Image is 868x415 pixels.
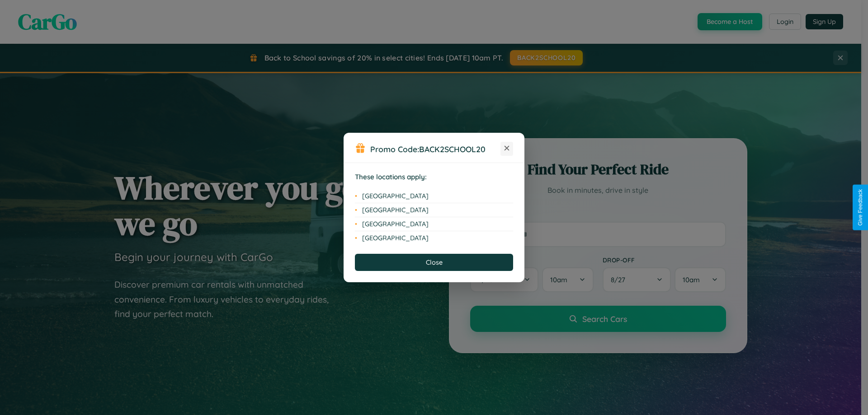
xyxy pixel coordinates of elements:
li: [GEOGRAPHIC_DATA] [355,231,513,245]
li: [GEOGRAPHIC_DATA] [355,189,513,203]
strong: These locations apply: [355,173,427,181]
div: Give Feedback [857,189,863,226]
li: [GEOGRAPHIC_DATA] [355,217,513,231]
li: [GEOGRAPHIC_DATA] [355,203,513,217]
b: BACK2SCHOOL20 [419,144,486,154]
h3: Promo Code: [370,144,500,154]
button: Close [355,254,513,271]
